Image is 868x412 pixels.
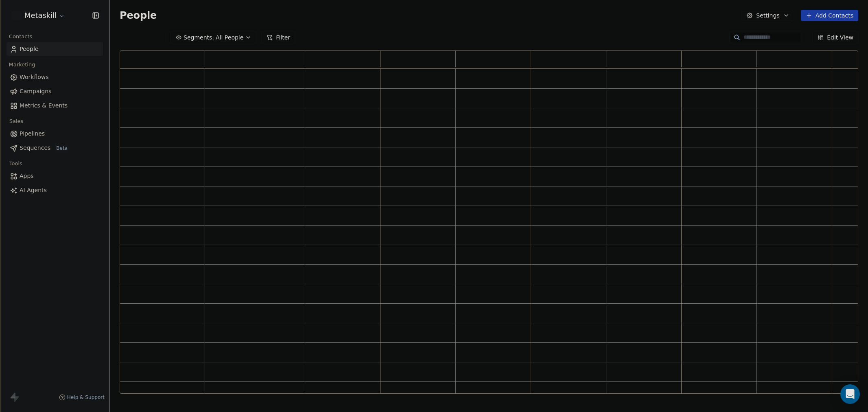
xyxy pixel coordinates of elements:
a: People [7,42,103,56]
span: Marketing [5,59,39,71]
a: AI Agents [7,184,103,197]
a: SequencesBeta [7,141,103,155]
span: Apps [20,172,34,180]
a: Workflows [7,70,103,84]
span: Tools [6,158,26,170]
span: Metrics & Events [20,101,68,110]
button: Edit View [812,32,858,43]
a: Pipelines [7,127,103,140]
span: Sequences [20,144,50,152]
span: Beta [54,144,70,152]
span: Metaskill [24,10,57,21]
span: Help & Support [67,394,105,401]
span: Segments: [184,33,214,42]
span: Campaigns [20,87,51,96]
button: Settings [741,10,794,21]
span: Sales [6,115,27,127]
div: Open Intercom Messenger [840,384,860,404]
button: Filter [261,32,295,43]
a: Help & Support [59,394,105,401]
a: Metrics & Events [7,99,103,112]
span: AI Agents [20,186,47,195]
span: Pipelines [20,129,45,138]
button: Metaskill [10,9,67,22]
span: People [20,45,39,53]
span: All People [216,33,243,42]
a: Campaigns [7,85,103,98]
span: Contacts [5,31,36,43]
a: Apps [7,169,103,183]
span: Workflows [20,73,49,81]
button: Add Contacts [801,10,858,21]
span: People [120,9,157,22]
